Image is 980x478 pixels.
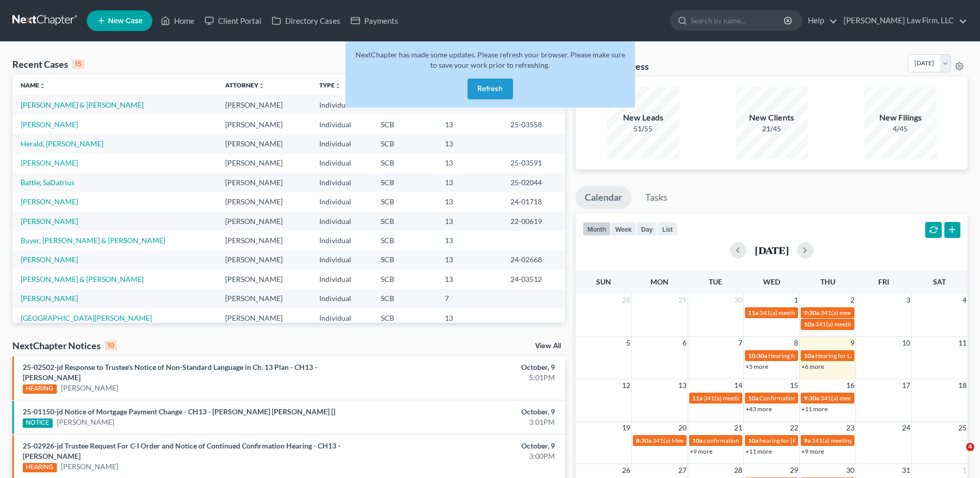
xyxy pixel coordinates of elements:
[217,134,311,153] td: [PERSON_NAME]
[437,134,502,153] td: 13
[372,250,437,270] td: SCB
[736,112,808,124] div: New Clients
[901,422,911,434] span: 24
[803,11,837,30] a: Help
[335,83,341,89] i: unfold_more
[804,320,814,328] span: 10a
[311,308,372,327] td: Individual
[957,422,968,434] span: 25
[311,95,372,114] td: Individual
[677,379,688,392] span: 13
[945,443,970,468] iframe: Intercom live chat
[199,11,267,30] a: Client Portal
[311,134,372,153] td: Individual
[311,154,372,173] td: Individual
[372,308,437,327] td: SCB
[677,294,688,306] span: 29
[596,277,611,286] span: Sun
[72,59,84,69] div: 15
[957,337,968,349] span: 11
[502,154,565,173] td: 25-03591
[845,379,855,392] span: 16
[901,464,911,476] span: 31
[311,289,372,308] td: Individual
[748,394,758,402] span: 10a
[607,124,679,134] div: 51/55
[437,231,502,250] td: 13
[217,212,311,231] td: [PERSON_NAME]
[677,422,688,434] span: 20
[384,451,555,461] div: 3:00PM
[583,222,611,236] button: month
[804,309,819,317] span: 9:30a
[849,294,855,306] span: 2
[217,154,311,173] td: [PERSON_NAME]
[39,83,45,89] i: unfold_more
[384,441,555,451] div: October, 9
[793,337,799,349] span: 8
[681,337,688,349] span: 6
[801,405,828,413] a: +11 more
[23,441,340,460] a: 25-02926-jd Trustee Request For C-I Order and Notice of Continued Confirmation Hearing - CH13 - [...
[23,363,317,382] a: 25-02502-jd Response to Trustee's Notice of Non-Standard Language in Ch. 13 Plan - CH13 - [PERSON...
[311,212,372,231] td: Individual
[650,277,668,286] span: Mon
[864,112,937,124] div: New Filings
[372,231,437,250] td: SCB
[372,212,437,231] td: SCB
[61,461,118,472] a: [PERSON_NAME]
[384,372,555,383] div: 5:01PM
[21,197,78,206] a: [PERSON_NAME]
[691,11,785,30] input: Search by name...
[575,186,631,209] a: Calendar
[372,154,437,173] td: SCB
[820,309,920,317] span: 341(a) meeting for [PERSON_NAME]
[704,437,875,444] span: confirmation hearing for [PERSON_NAME] & [PERSON_NAME]
[611,222,636,236] button: week
[23,384,57,394] div: HEARING
[21,294,78,303] a: [PERSON_NAME]
[864,124,937,134] div: 4/45
[636,222,658,236] button: day
[878,277,889,286] span: Fri
[217,289,311,308] td: [PERSON_NAME]
[759,437,839,444] span: hearing for [PERSON_NAME]
[502,192,565,211] td: 24-01718
[815,320,915,328] span: 341(a) meeting for [PERSON_NAME]
[372,115,437,134] td: SCB
[789,379,799,392] span: 15
[437,289,502,308] td: 7
[217,173,311,192] td: [PERSON_NAME]
[319,81,341,89] a: Typeunfold_more
[384,417,555,427] div: 3:01PM
[733,422,743,434] span: 21
[801,363,824,370] a: +6 more
[23,463,57,472] div: HEARING
[346,11,403,30] a: Payments
[258,83,265,89] i: unfold_more
[437,192,502,211] td: 13
[636,437,651,444] span: 8:30a
[217,231,311,250] td: [PERSON_NAME]
[692,437,703,444] span: 10a
[372,192,437,211] td: SCB
[217,308,311,327] td: [PERSON_NAME]
[801,447,824,455] a: +9 more
[636,186,677,209] a: Tasks
[745,363,768,370] a: +5 more
[21,217,78,226] a: [PERSON_NAME]
[437,270,502,289] td: 13
[815,352,903,360] span: Hearing for La [PERSON_NAME]
[217,250,311,270] td: [PERSON_NAME]
[804,437,811,444] span: 9a
[311,192,372,211] td: Individual
[21,178,74,187] a: Battle, SaDatrius
[957,379,968,392] span: 18
[311,115,372,134] td: Individual
[57,417,114,427] a: [PERSON_NAME]
[502,173,565,192] td: 25-02044
[535,342,561,350] a: View All
[217,270,311,289] td: [PERSON_NAME]
[733,379,743,392] span: 14
[704,394,858,402] span: 341(a) meeting for [PERSON_NAME] & [PERSON_NAME]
